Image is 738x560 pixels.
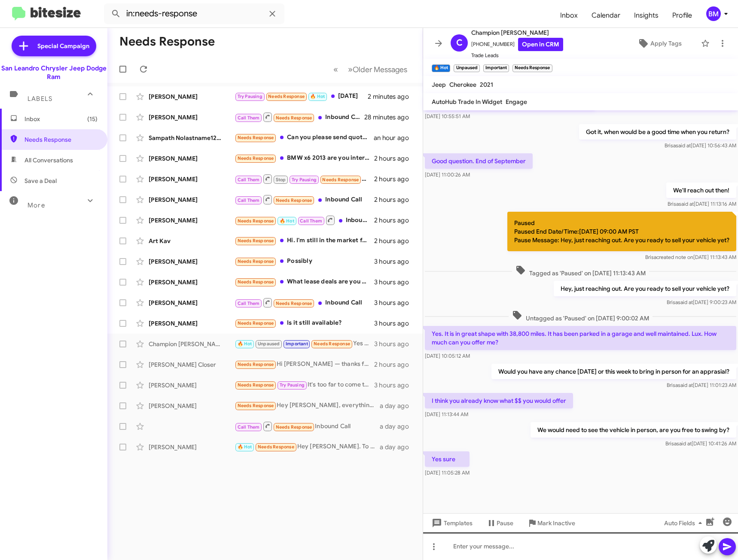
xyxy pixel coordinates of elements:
span: Needs Response [258,444,294,450]
span: [PHONE_NUMBER] [471,38,563,51]
span: « [333,64,338,75]
span: Call Them [238,177,260,183]
p: Good question. End of September [425,153,533,169]
p: We'll reach out then! [666,183,736,198]
button: Apply Tags [622,36,697,51]
span: Needs Response [238,320,274,326]
span: Jeep [432,81,446,88]
div: [PERSON_NAME] [149,175,235,183]
span: 🔥 Hot [238,444,252,450]
a: Calendar [585,3,627,28]
div: Yes sure [235,339,374,349]
div: Sampath Nolastname122682462 [149,134,235,142]
div: Can you please send quote for sport s 4xe / Sahara 4xe 0 down 15k miles Term whichever is less [235,133,374,143]
a: Special Campaign [12,36,96,56]
span: Needs Response [238,155,274,161]
span: Templates [430,515,473,531]
div: 3 hours ago [374,298,416,307]
div: Hey [PERSON_NAME]. To be honest the price was disappointing considering I had texted with one of ... [235,442,380,452]
p: Paused Paused End Date/Time:[DATE] 09:00 AM PST Pause Message: Hey, just reaching out. Are you re... [507,212,736,251]
span: Engage [506,98,527,106]
span: said at [676,142,691,149]
div: 2 hours ago [374,175,416,183]
div: 2 hours ago [374,237,416,245]
span: Save a Deal [24,177,57,185]
span: Needs Response [238,259,274,264]
div: [DATE] [235,91,368,101]
span: Important [286,341,308,347]
span: (15) [87,115,98,123]
div: Inbound Call [235,297,374,308]
div: 3 hours ago [374,278,416,286]
span: Needs Response [238,135,274,140]
span: Try Pausing [292,177,317,183]
span: AutoHub Trade In Widget [432,98,502,106]
p: Would you have any chance [DATE] or this week to bring in person for an apprasial? [491,364,736,379]
span: Needs Response [322,177,359,183]
span: Needs Response [24,135,98,144]
span: 🔥 Hot [280,218,294,224]
span: Unpaused [258,341,280,347]
span: said at [678,382,693,388]
a: Profile [665,3,699,28]
button: BM [699,6,729,21]
p: Yes. It is in great shape with 38,800 miles. It has been parked in a garage and well maintained. ... [425,326,736,350]
span: Call Them [238,115,260,121]
small: Important [483,64,509,72]
span: Brisa [DATE] 9:00:23 AM [667,299,736,305]
div: [PERSON_NAME] [149,113,235,122]
div: 3 hours ago [374,340,416,348]
div: Inbound Call [235,215,374,225]
span: More [27,201,45,209]
span: Needs Response [238,279,274,285]
button: Pause [479,515,520,531]
p: Hey, just reaching out. Are you ready to sell your vehicle yet? [554,281,736,296]
div: Hey [PERSON_NAME], everything was great! [235,401,380,411]
h1: Needs Response [119,35,215,49]
span: [DATE] 10:55:51 AM [425,113,470,119]
span: Needs Response [238,238,274,243]
span: 🔥 Hot [238,341,252,347]
span: Call Them [238,198,260,203]
div: [PERSON_NAME] [149,257,235,266]
span: Try Pausing [238,94,262,99]
span: Brisa [DATE] 10:41:26 AM [665,440,736,447]
span: Auto Fields [664,515,705,531]
div: a day ago [380,422,416,431]
span: Tagged as 'Paused' on [DATE] 11:13:43 AM [512,265,649,277]
span: said at [678,299,693,305]
div: BMW x6 2013 are you interested? [235,153,374,163]
div: [PERSON_NAME] [149,154,235,163]
span: 🔥 Hot [310,94,325,99]
div: 2 hours ago [374,154,416,163]
span: [DATE] 10:05:12 AM [425,353,470,359]
span: Needs Response [238,362,274,367]
small: Unpaused [454,64,479,72]
span: C [456,36,463,50]
span: Pause [497,515,513,531]
span: Call Them [238,301,260,306]
div: 28 minutes ago [364,113,416,122]
span: Insights [627,3,665,28]
span: Brisa [DATE] 11:01:23 AM [667,382,736,388]
button: Mark Inactive [520,515,582,531]
p: We would need to see the vehicle in person, are you free to swing by? [531,422,736,438]
div: [PERSON_NAME] [149,443,235,451]
span: [DATE] 11:13:44 AM [425,411,468,417]
div: Possibly [235,256,374,266]
span: [DATE] 11:05:28 AM [425,469,470,476]
span: Champion [PERSON_NAME] [471,27,563,38]
div: 3 hours ago [374,257,416,266]
div: Inbound Call [235,112,364,122]
span: Call Them [300,218,322,224]
span: said at [677,440,692,447]
div: [PERSON_NAME] [149,319,235,328]
span: 2021 [480,81,493,88]
div: BM [706,6,721,21]
span: All Conversations [24,156,73,164]
a: Open in CRM [518,38,563,51]
span: Brisa [DATE] 11:13:43 AM [645,254,736,260]
div: 3 hours ago [374,381,416,390]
